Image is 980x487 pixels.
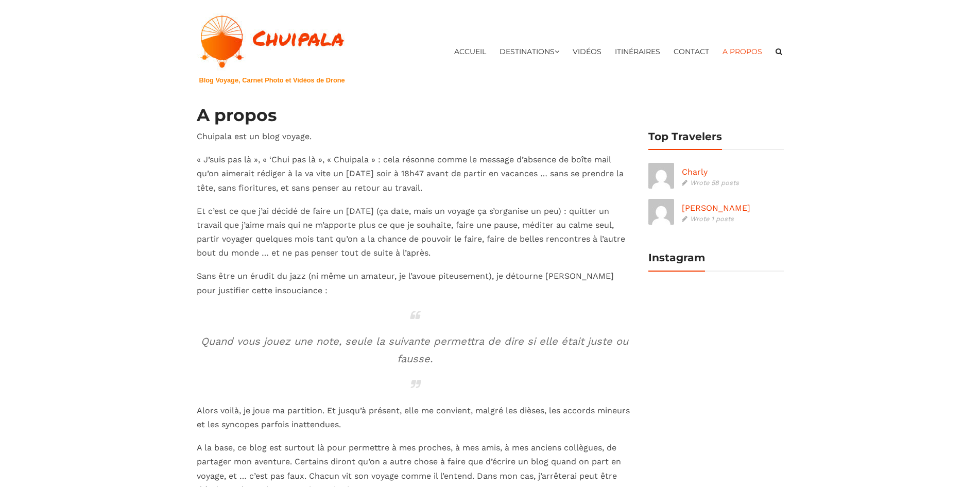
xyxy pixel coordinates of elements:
[197,332,633,367] p: Quand vous jouez une note, seule la suivante permettra de dire si elle était juste ou fausse.
[197,269,633,297] p: Sans être un érudit du jazz (ni même un amateur, je l’avoue piteusement), je détourne [PERSON_NAM...
[682,201,750,215] a: [PERSON_NAME]
[197,153,633,195] p: « J’suis pas là », « ‘Chui pas là », « Chuipala » : cela résonne comme le message d’absence de bo...
[648,129,722,150] h4: Top Travelers
[197,103,784,127] h1: A propos
[682,215,784,223] p: Wrote 1 posts
[648,250,705,272] h4: Instagram
[197,129,633,143] p: Chuipala est un blog voyage.
[494,39,564,64] a: Destinations
[668,39,714,64] a: Contact
[568,39,607,64] a: Vidéos
[197,13,351,71] img: Chuipala Blog Voyage, Carnet photo et vidéos de drone
[449,39,491,64] a: Accueil
[717,39,767,64] a: A propos
[199,76,351,85] h1: Blog Voyage, Carnet Photo et Vidéos de Drone
[682,179,784,187] p: Wrote 58 posts
[197,404,633,431] p: Alors voilà, je joue ma partition. Et jusqu’à présent, elle me convient, malgré les dièses, les a...
[197,13,351,90] a: Blog Voyage, Carnet Photo et Vidéos de Drone
[610,39,665,64] a: Itinéraires
[197,204,633,260] p: Et c’est ce que j’ai décidé de faire un [DATE] (ça date, mais un voyage ça s’organise un peu) : q...
[682,165,708,179] a: Charly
